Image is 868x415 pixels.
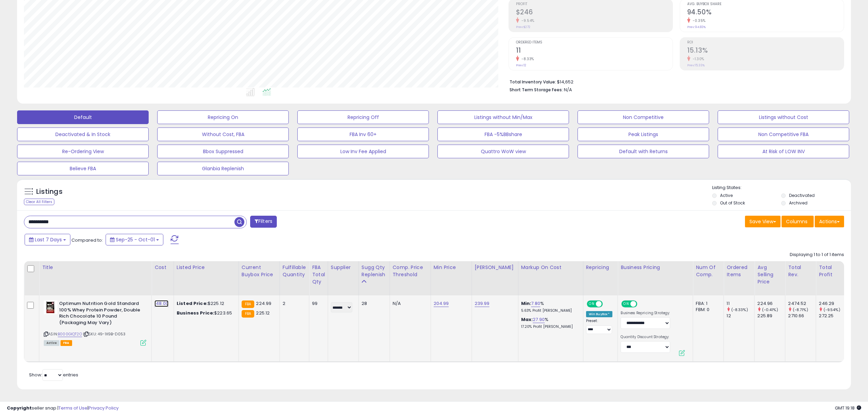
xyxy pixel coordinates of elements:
div: Business Pricing [621,264,690,271]
small: -9.54% [519,18,534,23]
label: Out of Stock [720,200,745,206]
span: | SKU: 49-1X9B-D053 [83,331,125,337]
span: ON [587,301,596,307]
a: 148.00 [154,300,168,307]
button: Repricing Off [297,110,429,124]
button: FBA Inv 60+ [297,128,429,141]
a: Privacy Policy [89,405,119,411]
div: FBM: 0 [696,307,718,313]
a: 204.99 [434,300,449,307]
small: -1.30% [690,56,704,62]
div: Sugg Qty Replenish [362,264,387,278]
span: 2025-10-9 19:18 GMT [835,405,861,411]
p: Listing States: [712,185,851,191]
div: Min Price [434,264,469,271]
a: 7.80 [531,300,540,307]
span: OFF [601,301,612,307]
div: Supplier [331,264,356,271]
span: FBA [60,340,72,346]
div: Fulfillable Quantity [283,264,306,278]
label: Archived [789,200,808,206]
button: Re-Ordering View [17,145,149,158]
div: Repricing [586,264,615,271]
b: Listed Price: [177,300,208,307]
div: 2710.66 [788,313,816,319]
small: Prev: 12 [516,63,526,67]
th: The percentage added to the cost of goods (COGS) that forms the calculator for Min & Max prices. [518,261,583,295]
small: Prev: $272 [516,25,530,29]
span: OFF [636,301,647,307]
button: Without Cost, FBA [157,128,289,141]
button: Quattro WoW view [437,145,569,158]
span: Show: entries [29,372,78,378]
span: Profit [516,2,673,6]
button: Default with Returns [578,145,709,158]
li: $14,652 [510,77,839,85]
div: Clear All Filters [24,199,54,205]
b: Min: [521,300,531,307]
label: Business Repricing Strategy: [621,311,670,316]
div: Ordered Items [727,264,751,278]
button: Repricing On [157,110,289,124]
span: Compared to: [71,237,103,243]
label: Quantity Discount Strategy: [621,335,670,339]
span: 224.99 [256,300,271,307]
button: Low Inv Fee Applied [297,145,429,158]
small: (-0.41%) [762,307,778,312]
button: Believe FBA [17,162,149,175]
button: Peak Listings [578,128,709,141]
h5: Listings [36,187,63,197]
img: 4129LHSKHrL._SL40_.jpg [44,300,57,314]
small: -0.35% [690,18,706,23]
button: Default [17,110,149,124]
span: Ordered Items [516,41,673,44]
div: Total Profit [819,264,844,278]
a: 27.90 [533,316,545,323]
h2: 11 [516,46,673,56]
strong: Copyright [7,405,32,411]
div: 225.89 [757,313,785,319]
span: ROI [687,41,844,44]
div: ASIN: [44,300,146,345]
small: (-9.54%) [824,307,840,312]
span: Columns [786,218,808,225]
div: Comp. Price Threshold [393,264,428,278]
button: Filters [250,216,277,228]
div: Title [42,264,149,271]
div: Displaying 1 to 1 of 1 items [790,252,844,258]
button: Sep-25 - Oct-01 [106,234,163,245]
small: FBA [242,310,254,318]
small: (-8.71%) [793,307,808,312]
div: Num of Comp. [696,264,721,278]
span: All listings currently available for purchase on Amazon [44,340,59,346]
a: B000GIQT2O [58,331,82,337]
button: Listings without Cost [718,110,849,124]
div: Cost [154,264,171,271]
div: Listed Price [177,264,236,271]
div: 224.96 [757,300,785,307]
th: CSV column name: cust_attr_1_Supplier [328,261,358,295]
div: FBA Total Qty [312,264,325,285]
div: N/A [393,300,425,307]
button: FBA -5%BBshare [437,128,569,141]
div: 2474.52 [788,300,816,307]
button: Non Competitive [578,110,709,124]
button: Deactivated & In Stock [17,128,149,141]
b: Total Inventory Value: [510,79,556,85]
h2: 15.13% [687,46,844,56]
small: Prev: 94.83% [687,25,706,29]
h2: $246 [516,8,673,17]
div: FBA: 1 [696,300,718,307]
div: $223.65 [177,310,233,316]
span: ON [622,301,631,307]
b: Business Price: [177,310,214,316]
span: Last 7 Days [35,236,62,243]
button: Last 7 Days [25,234,70,245]
div: seller snap | | [7,405,119,412]
label: Deactivated [789,192,815,198]
div: 2 [283,300,304,307]
div: Win BuyBox * [586,311,613,317]
div: 99 [312,300,323,307]
p: 5.63% Profit [PERSON_NAME] [521,308,578,313]
h2: 94.50% [687,8,844,17]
